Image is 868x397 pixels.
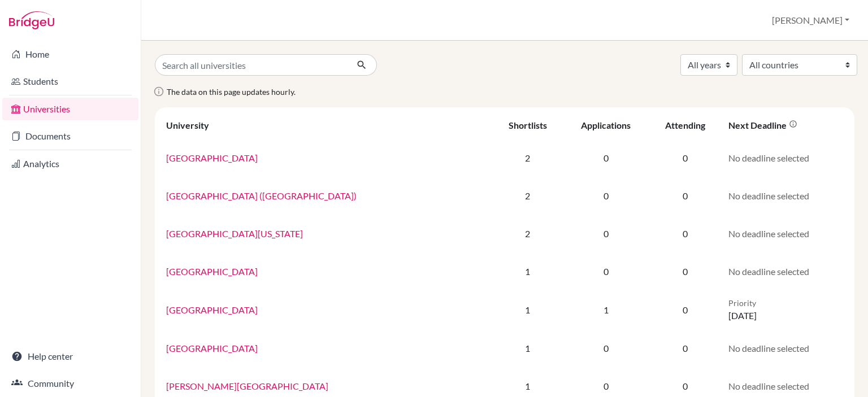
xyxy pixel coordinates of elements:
a: Help center [2,345,138,368]
td: 1 [492,252,563,290]
span: No deadline selected [728,266,809,277]
a: Universities [2,98,138,120]
td: 2 [492,177,563,215]
div: Next deadline [728,120,797,130]
td: 1 [492,329,563,367]
a: [PERSON_NAME][GEOGRAPHIC_DATA] [166,381,328,391]
span: No deadline selected [728,228,809,239]
img: Bridge-U [9,11,54,29]
td: 1 [563,290,649,329]
td: 0 [649,252,722,290]
a: Community [2,372,138,395]
td: 0 [649,215,722,252]
td: 0 [649,290,722,329]
a: [GEOGRAPHIC_DATA][US_STATE] [166,228,303,239]
td: 0 [563,252,649,290]
span: No deadline selected [728,381,809,391]
span: No deadline selected [728,190,809,201]
td: 0 [563,139,649,177]
td: 0 [649,139,722,177]
a: Students [2,70,138,93]
td: 0 [649,329,722,367]
td: 1 [492,290,563,329]
th: University [159,112,492,139]
td: 2 [492,139,563,177]
span: The data on this page updates hourly. [167,87,296,97]
td: 0 [563,215,649,252]
a: [GEOGRAPHIC_DATA] [166,152,258,163]
a: Home [2,43,138,66]
a: [GEOGRAPHIC_DATA] [166,343,258,354]
a: [GEOGRAPHIC_DATA] [166,266,258,277]
button: [PERSON_NAME] [767,10,854,31]
div: Applications [581,120,631,130]
span: No deadline selected [728,152,809,163]
a: [GEOGRAPHIC_DATA] [166,304,258,315]
a: Documents [2,125,138,147]
input: Search all universities [155,54,348,76]
span: No deadline selected [728,343,809,354]
td: 0 [563,177,649,215]
td: 0 [563,329,649,367]
a: Analytics [2,152,138,175]
a: [GEOGRAPHIC_DATA] ([GEOGRAPHIC_DATA]) [166,190,357,201]
div: Shortlists [509,120,547,130]
p: Priority [728,297,843,309]
td: [DATE] [722,290,850,329]
td: 0 [649,177,722,215]
td: 2 [492,215,563,252]
div: Attending [665,120,705,130]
